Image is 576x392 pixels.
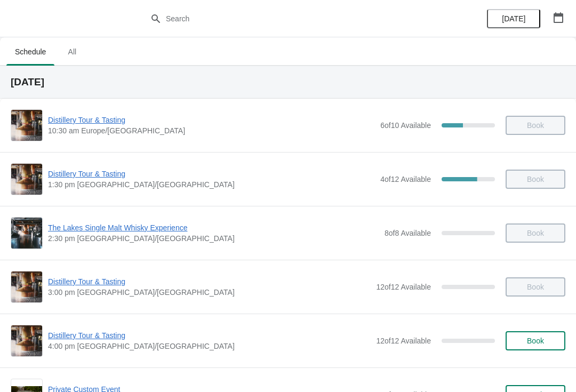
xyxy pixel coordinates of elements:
span: 10:30 am Europe/[GEOGRAPHIC_DATA] [48,125,375,136]
span: 2:30 pm [GEOGRAPHIC_DATA]/[GEOGRAPHIC_DATA] [48,233,379,244]
span: The Lakes Single Malt Whisky Experience [48,222,379,233]
span: 3:00 pm [GEOGRAPHIC_DATA]/[GEOGRAPHIC_DATA] [48,287,371,298]
span: Book [527,337,544,345]
span: 6 of 10 Available [380,121,431,130]
button: Book [506,331,565,350]
span: Schedule [6,42,54,61]
img: Distillery Tour & Tasting | | 3:00 pm Europe/London [11,271,42,302]
img: Distillery Tour & Tasting | | 10:30 am Europe/London [11,110,42,141]
h2: [DATE] [11,77,565,87]
span: 1:30 pm [GEOGRAPHIC_DATA]/[GEOGRAPHIC_DATA] [48,179,375,190]
img: The Lakes Single Malt Whisky Experience | | 2:30 pm Europe/London [11,218,42,249]
span: 4 of 12 Available [380,175,431,183]
span: Distillery Tour & Tasting [48,169,375,179]
span: Distillery Tour & Tasting [48,115,375,125]
img: Distillery Tour & Tasting | | 1:30 pm Europe/London [11,164,42,195]
span: [DATE] [502,14,525,23]
span: Distillery Tour & Tasting [48,330,371,341]
span: All [59,42,85,61]
span: 4:00 pm [GEOGRAPHIC_DATA]/[GEOGRAPHIC_DATA] [48,341,371,351]
span: 12 of 12 Available [376,337,431,345]
input: Search [165,9,432,28]
span: 12 of 12 Available [376,283,431,291]
span: Distillery Tour & Tasting [48,276,371,287]
span: 8 of 8 Available [385,229,431,237]
button: [DATE] [487,9,540,28]
img: Distillery Tour & Tasting | | 4:00 pm Europe/London [11,325,42,356]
